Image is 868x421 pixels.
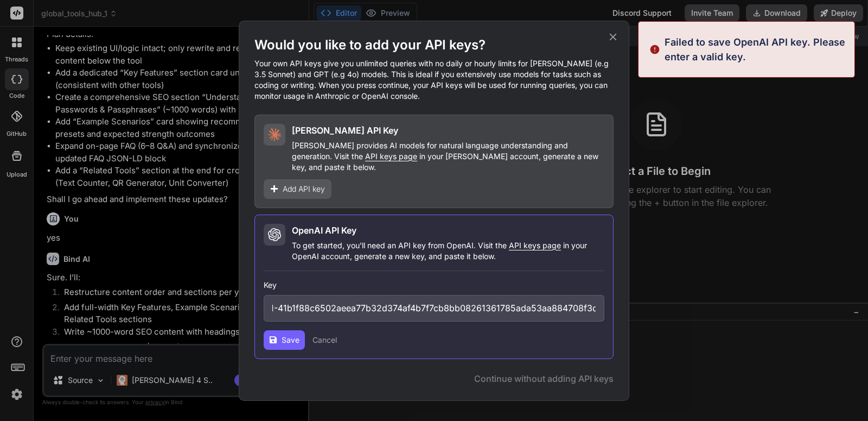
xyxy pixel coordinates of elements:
img: alert [649,35,660,64]
p: Failed to save OpenAI API key. Please enter a valid key. [665,35,848,64]
input: Enter API Key [264,295,604,322]
span: Add API key [283,184,325,194]
h1: Would you like to add your API keys? [254,36,614,54]
p: Your own API keys give you unlimited queries with no daily or hourly limits for [PERSON_NAME] (e.... [254,58,614,102]
button: Cancel [312,335,337,345]
button: Save [264,330,305,350]
span: API keys page [365,152,417,161]
h2: OpenAI API Key [292,224,356,237]
h3: Key [264,280,604,291]
p: [PERSON_NAME] provides AI models for natural language understanding and generation. Visit the in ... [292,140,604,173]
span: Save [282,335,299,345]
p: To get started, you'll need an API key from OpenAI. Visit the in your OpenAI account, generate a ... [292,240,604,262]
h2: [PERSON_NAME] API Key [292,124,398,137]
button: Continue without adding API keys [474,372,614,385]
span: API keys page [509,241,561,250]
